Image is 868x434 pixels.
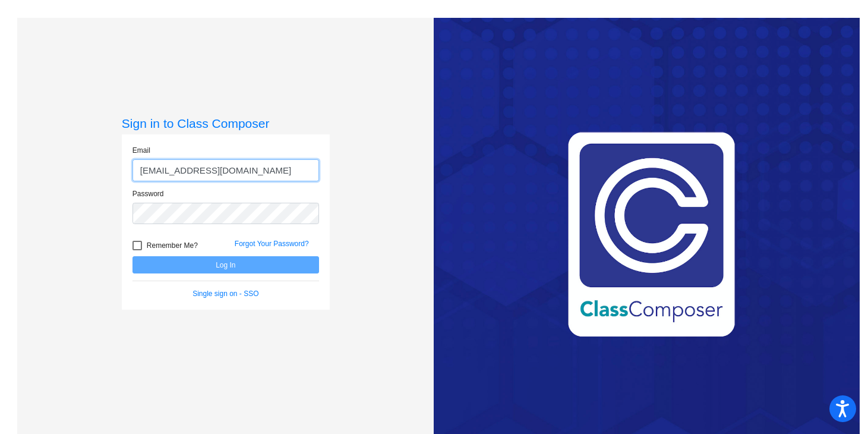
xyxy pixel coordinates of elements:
[132,145,150,156] label: Email
[192,290,258,298] a: Single sign on - SSO
[132,256,319,273] button: Log In
[147,238,198,253] span: Remember Me?
[122,116,330,131] h3: Sign in to Class Composer
[235,240,309,248] a: Forgot Your Password?
[132,188,164,199] label: Password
